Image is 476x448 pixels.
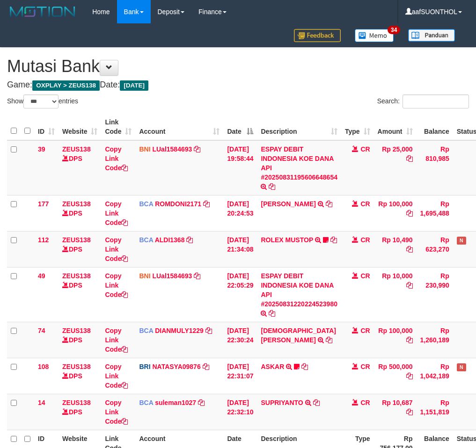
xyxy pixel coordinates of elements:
span: CR [360,200,370,208]
td: Rp 230,990 [417,267,453,322]
span: 112 [38,236,49,244]
a: DIANMULY1229 [155,327,204,334]
a: Copy LUal1584693 to clipboard [194,272,200,280]
span: Has Note [457,363,466,371]
span: BCA [139,200,153,208]
td: Rp 25,000 [374,140,417,195]
a: Copy Link Code [105,363,128,389]
a: Copy Link Code [105,200,128,226]
span: 108 [38,363,49,370]
td: Rp 100,000 [374,195,417,231]
th: Link Code: activate to sort column ascending [101,114,135,140]
a: 34 [348,23,401,47]
td: Rp 623,270 [417,231,453,267]
th: Description: activate to sort column ascending [257,114,341,140]
a: Copy ESPAY DEBIT INDONESIA KOE DANA API #20250831220224523980 to clipboard [269,310,275,317]
span: [DATE] [120,80,148,91]
span: BCA [139,399,153,406]
img: MOTION_logo.png [7,5,78,19]
a: Copy Link Code [105,236,128,262]
span: BNI [139,145,150,153]
a: ESPAY DEBIT INDONESIA KOE DANA API #20250831195606648654 [261,145,337,181]
h1: Mutasi Bank [7,57,469,76]
a: Copy Link Code [105,272,128,298]
a: Copy ESPAY DEBIT INDONESIA KOE DANA API #20250831195606648654 to clipboard [269,183,275,190]
a: ZEUS138 [62,200,91,208]
span: BCA [139,327,153,334]
span: 49 [38,272,45,280]
label: Show entries [7,94,78,108]
td: DPS [59,195,101,231]
td: DPS [59,231,101,267]
td: Rp 10,490 [374,231,417,267]
a: Copy Rp 10,000 to clipboard [406,282,413,289]
a: ROLEX MUSTOP [261,236,313,244]
span: Has Note [457,237,466,245]
a: Copy Link Code [105,399,128,425]
td: Rp 1,260,189 [417,322,453,358]
a: Copy ABDUL GAFUR to clipboard [326,200,332,208]
td: DPS [59,322,101,358]
a: [DEMOGRAPHIC_DATA][PERSON_NAME] [261,327,336,344]
input: Search: [403,94,469,108]
td: DPS [59,358,101,394]
a: Copy Link Code [105,145,128,172]
th: Date: activate to sort column descending [223,114,257,140]
td: Rp 10,687 [374,394,417,430]
img: Button%20Memo.svg [355,29,394,42]
a: ZEUS138 [62,272,91,280]
a: ZEUS138 [62,399,91,406]
span: BRI [139,363,150,370]
a: ALDI1368 [155,236,185,244]
select: Showentries [23,94,59,108]
span: CR [360,272,370,280]
td: Rp 100,000 [374,322,417,358]
img: Feedback.jpg [294,29,341,42]
a: Copy ALDI1368 to clipboard [186,236,193,244]
a: Copy SUPRIYANTO to clipboard [313,399,320,406]
th: Amount: activate to sort column ascending [374,114,417,140]
th: ID: activate to sort column ascending [34,114,59,140]
a: ASKAR [261,363,284,370]
span: 177 [38,200,49,208]
a: NATASYA09876 [152,363,200,370]
span: OXPLAY > ZEUS138 [32,80,100,91]
span: CR [360,145,370,153]
td: Rp 10,000 [374,267,417,322]
span: 39 [38,145,45,153]
td: [DATE] 22:31:07 [223,358,257,394]
a: Copy Rp 10,490 to clipboard [406,246,413,253]
span: 74 [38,327,45,334]
a: [PERSON_NAME] [261,200,315,208]
td: DPS [59,267,101,322]
th: Balance [417,114,453,140]
a: ZEUS138 [62,327,91,334]
a: Copy Rp 100,000 to clipboard [406,336,413,344]
td: Rp 500,000 [374,358,417,394]
td: DPS [59,394,101,430]
th: Account: activate to sort column ascending [135,114,223,140]
th: Website: activate to sort column ascending [59,114,101,140]
span: BCA [139,236,153,244]
td: [DATE] 19:58:44 [223,140,257,195]
a: Copy Rp 10,687 to clipboard [406,408,413,416]
a: Copy ROLEX MUSTOP to clipboard [330,236,337,244]
span: CR [360,399,370,406]
span: CR [360,327,370,334]
td: Rp 1,695,488 [417,195,453,231]
td: Rp 810,985 [417,140,453,195]
a: suleman1027 [155,399,196,406]
td: [DATE] 22:32:10 [223,394,257,430]
span: CR [360,363,370,370]
span: BNI [139,272,150,280]
a: ZEUS138 [62,236,91,244]
td: DPS [59,140,101,195]
a: Copy Rp 500,000 to clipboard [406,372,413,380]
a: Copy CHRISTIAN AW to clipboard [326,336,332,344]
a: Copy LUal1584693 to clipboard [194,145,200,153]
a: Copy DIANMULY1229 to clipboard [205,327,212,334]
a: ESPAY DEBIT INDONESIA KOE DANA API #20250831220224523980 [261,272,337,308]
td: Rp 1,151,819 [417,394,453,430]
a: ROMDONI2171 [155,200,201,208]
a: Copy suleman1027 to clipboard [198,399,205,406]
